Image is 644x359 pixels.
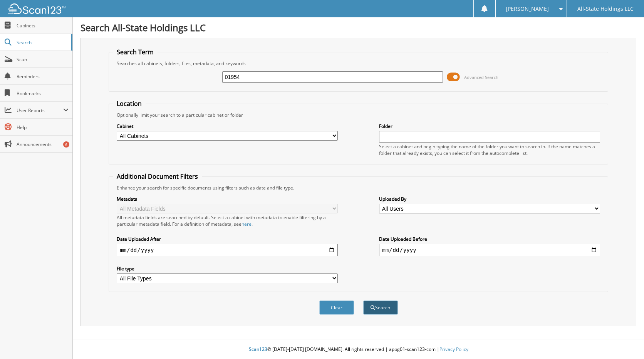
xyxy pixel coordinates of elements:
[439,346,468,352] a: Privacy Policy
[464,74,498,80] span: Advanced Search
[73,340,644,359] div: © [DATE]-[DATE] [DOMAIN_NAME]. All rights reserved | appg01-scan123-com |
[363,300,398,315] button: Search
[379,196,600,202] label: Uploaded By
[17,124,69,131] span: Help
[17,73,69,80] span: Reminders
[17,90,69,97] span: Bookmarks
[17,141,69,148] span: Announcements
[117,236,338,242] label: Date Uploaded After
[249,346,267,352] span: Scan123
[17,56,69,63] span: Scan
[117,196,338,202] label: Metadata
[17,107,63,114] span: User Reports
[379,143,600,156] div: Select a cabinet and begin typing the name of the folder you want to search in. If the name match...
[241,221,252,227] a: here
[379,244,600,256] input: end
[113,112,604,118] div: Optionally limit your search to a particular cabinet or folder
[80,21,636,34] h1: Search All-State Holdings LLC
[605,322,644,359] iframe: Chat Widget
[379,123,600,129] label: Folder
[117,265,338,272] label: File type
[17,39,67,46] span: Search
[577,7,634,11] span: All-State Holdings LLC
[379,236,600,242] label: Date Uploaded Before
[113,185,604,191] div: Enhance your search for specific documents using filters such as date and file type.
[113,99,146,108] legend: Location
[8,3,65,14] img: scan123-logo-white.svg
[117,244,338,256] input: start
[117,123,338,129] label: Cabinet
[117,214,338,227] div: All metadata fields are searched by default. Select a cabinet with metadata to enable filtering b...
[113,48,158,56] legend: Search Term
[113,172,202,181] legend: Additional Document Filters
[319,300,354,315] button: Clear
[113,60,604,67] div: Searches all cabinets, folders, files, metadata, and keywords
[17,22,69,29] span: Cabinets
[63,141,69,148] div: 6
[506,7,549,11] span: [PERSON_NAME]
